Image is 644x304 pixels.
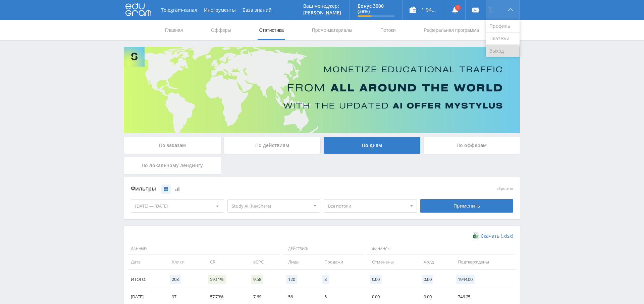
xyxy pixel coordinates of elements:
span: 0.00 [370,275,382,284]
a: Выход [486,45,520,57]
div: [DATE] — [DATE] [131,200,224,212]
td: eCPC [247,254,281,270]
p: Ваш менеджер: [303,3,341,9]
td: Итого: [127,270,165,289]
div: По локальному лендингу [124,157,221,174]
a: Скачать (.xlsx) [473,233,513,239]
a: Реферальная программа [423,20,480,40]
a: Главная [164,20,183,40]
div: Фильтры [131,184,417,194]
div: По заказам [124,137,221,154]
button: сбросить [497,186,513,191]
span: L [489,7,492,12]
span: Финансы: [367,243,515,255]
div: Применить [420,199,514,213]
span: 203 [170,275,181,284]
a: Промо-материалы [311,20,353,40]
td: Дата [127,254,165,270]
span: 8 [322,275,329,284]
td: Лиды [281,254,318,270]
span: Study AI (RevShare) [232,200,310,212]
p: Бонус 3000 (38%) [358,3,394,14]
a: Профиль [486,20,520,32]
td: Холд [417,254,451,270]
span: 1944.00 [456,275,475,284]
a: Статистика [258,20,284,40]
span: 0.00 [422,275,433,284]
img: Banner [124,47,520,133]
a: Потоки [380,20,396,40]
span: Данные: [127,243,280,255]
img: xlsx [473,232,479,239]
div: По дням [324,137,420,154]
div: По действиям [224,137,321,154]
a: Офферы [210,20,232,40]
span: Все потоки [328,200,407,212]
td: Подтверждены [451,254,517,270]
span: 59.11% [208,275,226,284]
span: Действия: [283,243,363,255]
span: 9.58 [251,275,263,284]
span: Скачать (.xlsx) [481,233,513,239]
span: 120 [286,275,297,284]
div: По офферам [424,137,520,154]
td: Продажи [318,254,365,270]
td: Клики [165,254,203,270]
td: Отменены [365,254,417,270]
a: Платежи [486,32,520,45]
p: [PERSON_NAME] [303,10,341,15]
td: CR [203,254,247,270]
